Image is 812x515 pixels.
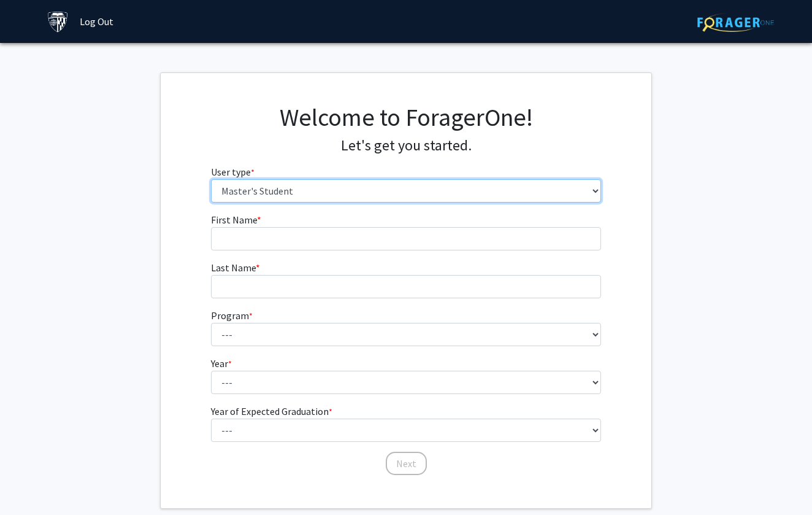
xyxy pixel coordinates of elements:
img: Johns Hopkins University Logo [47,11,69,33]
h1: Welcome to ForagerOne! [211,103,602,132]
label: User type [211,165,255,179]
span: First Name [211,214,257,226]
h4: Let's get you started. [211,137,602,155]
button: Next [386,452,427,475]
iframe: Chat [9,460,52,506]
label: Program [211,308,253,323]
label: Year of Expected Graduation [211,404,332,419]
span: Last Name [211,261,256,274]
img: ForagerOne Logo [697,13,774,32]
label: Year [211,356,232,371]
